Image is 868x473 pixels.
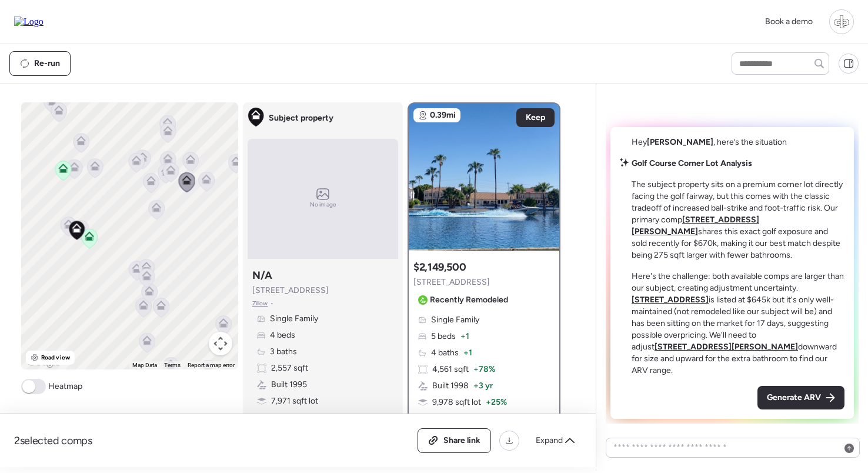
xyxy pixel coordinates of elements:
span: 4 baths [431,347,459,359]
span: No image [310,200,336,209]
span: Hey , here’s the situation [632,137,787,147]
span: Book a demo [765,16,813,26]
span: Built 1998 [432,380,469,392]
span: 3 baths [270,346,297,358]
span: Generate ARV [767,392,821,404]
span: 4,561 sqft [432,364,469,375]
p: Here's the challenge: both available comps are larger than our subject, creating adjustment uncer... [632,271,844,377]
h3: N/A [252,268,272,282]
span: Re-run [34,58,60,69]
a: Report a map error [188,362,235,368]
h3: $2,149,500 [413,260,466,274]
span: [PERSON_NAME] [647,137,713,147]
span: 4 beds [270,329,295,341]
span: 5 beds [431,331,456,342]
span: Single Family [270,313,318,325]
p: The subject property sits on a premium corner lot directly facing the golf fairway, but this come... [632,179,844,261]
strong: Golf Course Corner Lot Analysis [632,158,752,168]
a: [STREET_ADDRESS] [632,295,709,305]
span: [STREET_ADDRESS] [413,277,490,288]
span: Built 1995 [271,379,307,391]
a: Terms (opens in new tab) [164,362,181,368]
span: Single Family [431,314,479,326]
span: • [271,299,273,308]
a: Open this area in Google Maps (opens a new window) [24,354,63,369]
span: 2,557 sqft [271,362,308,374]
span: Garage [432,413,459,425]
span: 7,971 sqft lot [271,395,318,407]
span: + 78% [473,364,495,375]
span: + 1 [460,331,469,342]
span: Recently Remodeled [430,294,508,306]
span: Expand [536,435,563,447]
button: Map camera controls [209,332,232,355]
span: 9,978 sqft lot [432,397,481,408]
img: Logo [14,16,44,27]
img: Google [24,354,63,369]
a: [STREET_ADDRESS][PERSON_NAME] [632,215,759,236]
button: Map Data [132,361,157,369]
span: Keep [526,112,545,124]
span: Zillow [252,299,268,308]
span: Subject property [269,112,333,124]
span: Garage [271,412,298,424]
a: [STREET_ADDRESS][PERSON_NAME] [655,342,798,352]
span: Heatmap [48,381,82,392]
span: 0.39mi [430,109,456,121]
span: + 1 [463,347,472,359]
span: [STREET_ADDRESS] [252,285,329,297]
span: + 25% [486,397,507,408]
span: 2 selected comps [14,434,92,448]
span: + 3 yr [473,380,493,392]
span: Share link [443,435,480,447]
span: Road view [41,353,70,362]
